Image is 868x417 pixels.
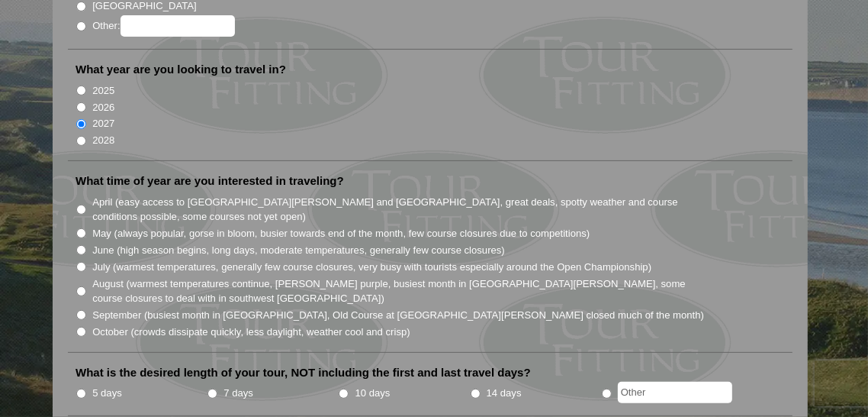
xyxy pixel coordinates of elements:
[92,15,234,37] label: Other:
[92,308,704,323] label: September (busiest month in [GEOGRAPHIC_DATA], Old Course at [GEOGRAPHIC_DATA][PERSON_NAME] close...
[92,325,410,340] label: October (crowds dissipate quickly, less daylight, weather cool and crisp)
[92,226,590,241] label: May (always popular, gorse in bloom, busier towards end of the month, few course closures due to ...
[618,382,732,403] input: Other
[92,83,114,99] label: 2025
[76,173,344,189] label: What time of year are you interested in traveling?
[92,260,651,275] label: July (warmest temperatures, generally few course closures, very busy with tourists especially aro...
[223,386,253,401] label: 7 days
[121,15,235,37] input: Other:
[92,276,706,306] label: August (warmest temperatures continue, [PERSON_NAME] purple, busiest month in [GEOGRAPHIC_DATA][P...
[92,100,114,115] label: 2026
[92,243,505,258] label: June (high season begins, long days, moderate temperatures, generally few course closures)
[92,116,114,131] label: 2027
[76,62,286,77] label: What year are you looking to travel in?
[487,386,522,401] label: 14 days
[355,386,391,401] label: 10 days
[76,365,531,380] label: What is the desired length of your tour, NOT including the first and last travel days?
[92,386,122,401] label: 5 days
[92,133,114,148] label: 2028
[92,195,706,225] label: April (easy access to [GEOGRAPHIC_DATA][PERSON_NAME] and [GEOGRAPHIC_DATA], great deals, spotty w...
